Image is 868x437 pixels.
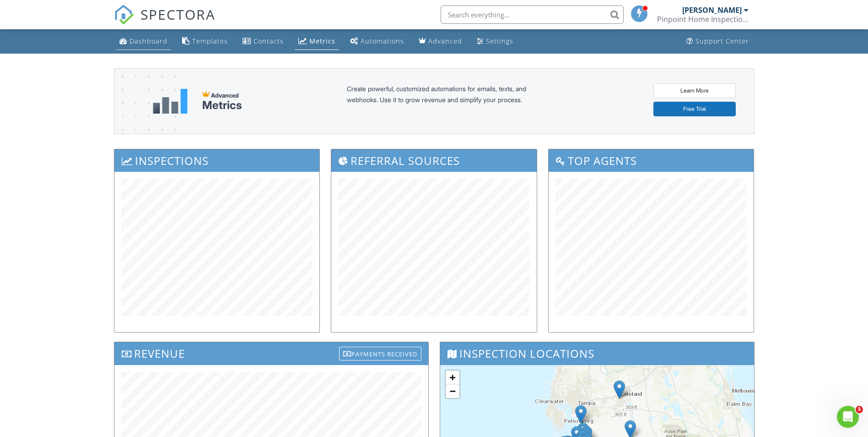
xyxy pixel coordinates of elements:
div: Pinpoint Home Inspections LLC [657,15,749,24]
div: Contacts [253,37,284,45]
a: Learn More [653,83,736,98]
h3: Inspections [114,149,320,172]
div: Automations [361,37,404,45]
div: Advanced [428,37,462,45]
a: Settings [473,33,517,50]
a: Automations (Basic) [346,33,408,50]
iframe: Intercom live chat [837,406,859,428]
a: Payments Received [339,344,421,360]
div: Metrics [309,37,335,45]
img: advanced-banner-bg-f6ff0eecfa0ee76150a1dea9fec4b49f333892f74bc19f1b897a312d7a1b2ff3.png [114,69,176,170]
a: Templates [178,33,232,50]
div: Payments Received [339,347,421,361]
div: Metrics [202,99,242,112]
a: Zoom out [446,384,459,398]
h3: Inspection Locations [440,342,754,365]
span: Advanced [211,92,239,99]
a: Free Trial [653,102,736,116]
img: The Best Home Inspection Software - Spectora [114,5,134,25]
h3: Revenue [114,342,428,365]
a: Support Center [683,33,753,50]
h3: Referral Sources [331,149,537,172]
a: Dashboard [116,33,171,50]
h3: Top Agents [549,149,754,172]
a: Zoom in [446,371,459,384]
div: [PERSON_NAME] [682,5,742,15]
div: Dashboard [129,37,167,45]
div: Settings [486,37,513,45]
a: Metrics [295,33,339,50]
div: Create powerful, customized automations for emails, texts, and webhooks. Use it to grow revenue a... [347,83,548,119]
img: metrics-aadfce2e17a16c02574e7fc40e4d6b8174baaf19895a402c862ea781aae8ef5b.svg [153,89,188,114]
a: Contacts [239,33,287,50]
input: Search everything... [441,5,624,24]
span: SPECTORA [140,5,216,24]
div: Templates [192,37,228,45]
span: 5 [856,406,863,413]
div: Support Center [695,37,749,45]
a: Advanced [415,33,466,50]
a: SPECTORA [114,12,216,32]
